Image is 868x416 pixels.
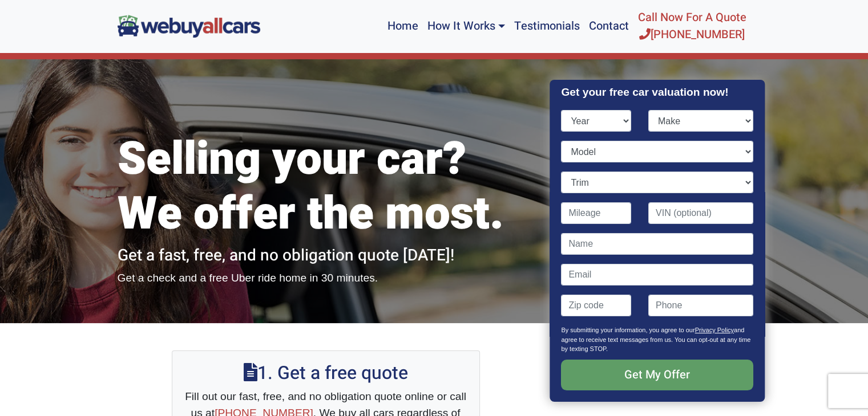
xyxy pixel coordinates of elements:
img: We Buy All Cars in NJ logo [118,15,260,37]
a: Home [383,5,422,48]
input: Email [562,264,753,286]
p: By submitting your information, you agree to our and agree to receive text messages from us. You ... [562,325,753,360]
input: Name [562,233,753,255]
strong: Get your free car valuation now! [562,86,729,98]
h2: Selling your car? [562,58,753,80]
input: Zip code [562,295,632,316]
a: Privacy Policy [695,327,734,333]
form: Contact form [562,110,753,409]
p: Get a check and a free Uber ride home in 30 minutes. [118,270,534,287]
input: Phone [648,295,753,316]
a: Contact [584,5,633,48]
input: Get My Offer [562,360,753,390]
h2: 1. Get a free quote [184,362,468,384]
a: Testimonials [510,5,584,48]
a: How It Works [422,5,509,48]
a: Call Now For A Quote[PHONE_NUMBER] [633,5,751,48]
h2: Get a fast, free, and no obligation quote [DATE]! [118,246,534,266]
input: VIN (optional) [648,202,753,224]
input: Mileage [562,202,632,224]
h1: Selling your car? We offer the most. [118,132,534,242]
